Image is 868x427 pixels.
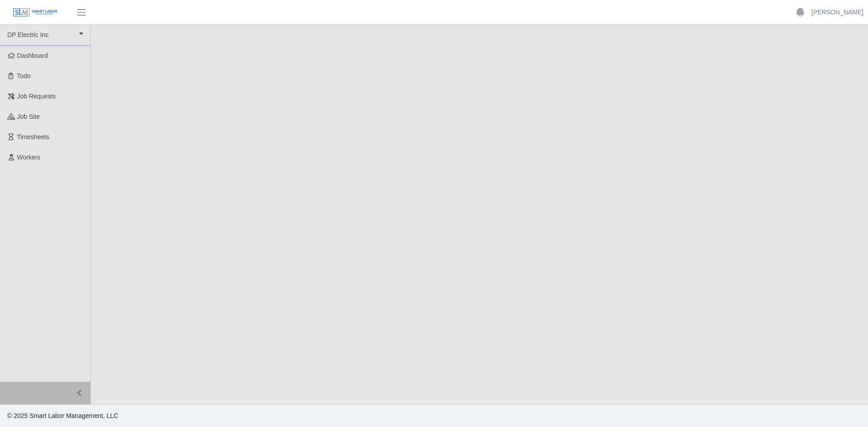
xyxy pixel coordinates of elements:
[17,52,48,59] span: Dashboard
[17,133,50,141] span: Timesheets
[17,72,31,80] span: Todo
[17,113,40,120] span: job site
[13,8,58,18] img: SLM Logo
[17,93,56,100] span: Job Requests
[811,8,863,17] a: [PERSON_NAME]
[7,412,118,419] span: © 2025 Smart Labor Management, LLC
[17,154,41,161] span: Workers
